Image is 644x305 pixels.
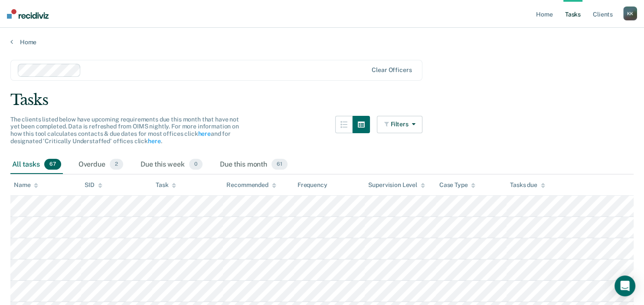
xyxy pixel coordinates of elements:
[615,275,635,296] div: Open Intercom Messenger
[439,181,476,189] div: Case Type
[623,7,637,20] button: KK
[226,181,276,189] div: Recommended
[7,9,49,19] img: Recidiviz
[110,159,123,170] span: 2
[10,116,239,144] span: The clients listed below have upcoming requirements due this month that have not yet been complet...
[198,130,210,137] a: here
[271,159,288,170] span: 61
[10,38,634,46] a: Home
[368,181,425,189] div: Supervision Level
[377,116,423,133] button: Filters
[510,181,545,189] div: Tasks due
[10,91,634,109] div: Tasks
[297,181,327,189] div: Frequency
[148,138,160,144] a: here
[14,181,38,189] div: Name
[156,181,176,189] div: Task
[623,7,637,20] div: K K
[218,155,289,174] div: Due this month61
[44,159,61,170] span: 67
[77,155,125,174] div: Overdue2
[85,181,102,189] div: SID
[189,159,203,170] span: 0
[139,155,204,174] div: Due this week0
[10,155,63,174] div: All tasks67
[372,66,412,74] div: Clear officers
